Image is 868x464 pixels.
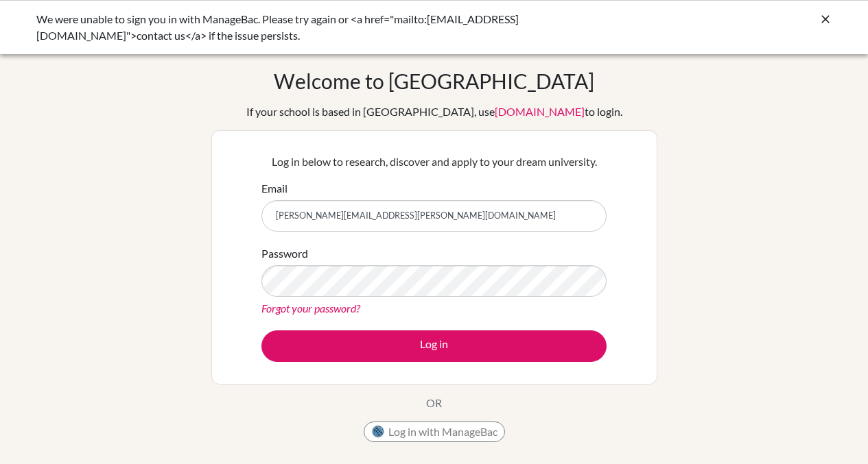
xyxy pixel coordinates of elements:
[426,395,442,411] p: OR
[261,180,288,197] label: Email
[364,422,505,442] button: Log in with ManageBac
[261,330,607,362] button: Log in
[261,154,607,170] p: Log in below to research, discover and apply to your dream university.
[261,245,308,262] label: Password
[261,302,360,315] a: Forgot your password?
[36,11,626,44] div: We were unable to sign you in with ManageBac. Please try again or <a href="mailto:[EMAIL_ADDRESS]...
[246,103,622,120] div: If your school is based in [GEOGRAPHIC_DATA], use to login.
[495,105,585,118] a: [DOMAIN_NAME]
[274,69,594,93] h1: Welcome to [GEOGRAPHIC_DATA]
